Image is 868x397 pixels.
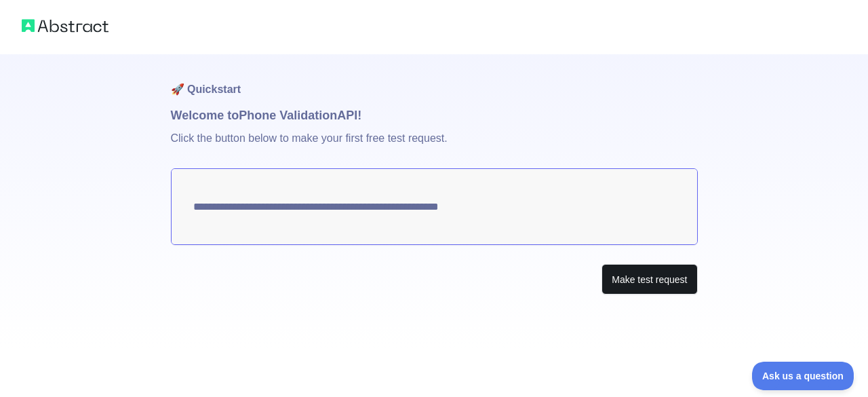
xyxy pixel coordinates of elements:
[171,125,698,168] p: Click the button below to make your first free test request.
[601,264,697,295] button: Make test request
[171,54,698,106] h1: 🚀 Quickstart
[752,362,854,390] iframe: Toggle Customer Support
[22,16,108,35] img: Abstract logo
[171,106,698,125] h1: Welcome to Phone Validation API!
